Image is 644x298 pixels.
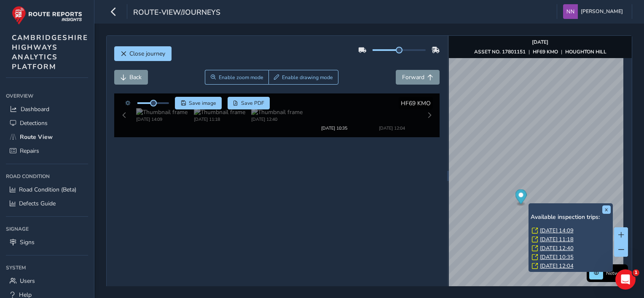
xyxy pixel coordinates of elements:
[581,4,623,19] span: [PERSON_NAME]
[268,70,339,85] button: Draw
[565,48,606,55] strong: HOUGHTON HILL
[615,269,636,290] iframe: Intercom live chat
[114,70,148,85] button: Back
[6,261,88,274] div: System
[282,74,333,81] span: Enable drawing mode
[309,106,360,114] img: Thumbnail frame
[6,90,88,102] div: Overview
[20,277,35,285] span: Users
[136,114,188,120] div: [DATE] 14:09
[6,170,88,183] div: Road Condition
[6,183,88,197] a: Road Condition (Beta)
[531,214,611,221] h6: Available inspection trips:
[241,100,264,106] span: Save PDF
[20,133,53,141] span: Route View
[6,116,88,130] a: Detections
[540,253,574,261] a: [DATE] 10:35
[20,238,35,246] span: Signs
[6,197,88,210] a: Defects Guide
[205,70,268,85] button: Zoom
[366,106,418,114] img: Thumbnail frame
[136,106,188,114] img: Thumbnail frame
[532,39,548,45] strong: [DATE]
[12,33,88,72] span: CAMBRIDGESHIRE HIGHWAYS ANALYTICS PLATFORM
[194,106,245,114] img: Thumbnail frame
[6,102,88,116] a: Dashboard
[21,105,49,113] span: Dashboard
[563,4,578,19] img: diamond-layout
[515,189,526,207] div: Map marker
[228,97,270,109] button: PDF
[633,269,639,276] span: 1
[114,46,172,61] button: Close journey
[474,48,606,55] div: | |
[366,114,418,120] div: [DATE] 12:04
[19,186,76,194] span: Road Condition (Beta)
[6,130,88,144] a: Route View
[563,4,626,19] button: [PERSON_NAME]
[540,262,574,270] a: [DATE] 12:04
[6,223,88,235] div: Signage
[19,200,56,208] span: Defects Guide
[20,119,48,127] span: Detections
[251,106,303,114] img: Thumbnail frame
[189,100,216,106] span: Save image
[251,114,303,120] div: [DATE] 12:40
[175,97,222,109] button: Save
[606,270,625,277] span: Network
[533,48,558,55] strong: HF69 KMO
[129,73,142,81] span: Back
[401,99,431,107] span: HF69 KMO
[396,70,440,85] button: Forward
[194,114,245,120] div: [DATE] 11:18
[474,48,526,55] strong: ASSET NO. 17801151
[540,236,574,243] a: [DATE] 11:18
[309,114,360,120] div: [DATE] 10:35
[6,274,88,288] a: Users
[12,6,82,25] img: rr logo
[133,7,220,19] span: route-view/journeys
[540,227,574,234] a: [DATE] 14:09
[6,144,88,158] a: Repairs
[219,74,263,81] span: Enable zoom mode
[402,73,424,81] span: Forward
[602,205,611,214] button: x
[6,235,88,249] a: Signs
[20,147,39,155] span: Repairs
[129,50,165,58] span: Close journey
[540,245,574,252] a: [DATE] 12:40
